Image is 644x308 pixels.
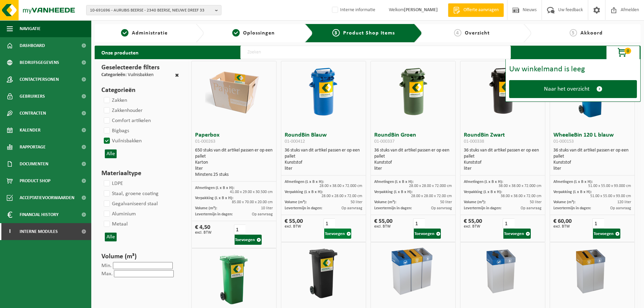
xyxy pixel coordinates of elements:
[440,200,452,204] span: 50 liter
[105,233,117,241] button: Alle
[102,219,128,229] label: Metaal
[503,218,514,229] input: 1
[374,139,395,144] span: 01-000337
[285,147,362,172] div: 36 stuks van dit artikel passen er op een pallet
[195,186,234,190] span: Afmetingen (L x B x H):
[509,65,637,73] div: Uw winkelmand is leeg
[195,224,212,235] div: € 4,50
[462,7,500,14] span: Offerte aanvragen
[409,184,452,188] span: 28.00 x 28.00 x 72.000 cm
[553,180,593,184] span: Afmetingen (L x B x H):
[285,180,324,184] span: Afmetingen (L x B x H):
[404,7,438,13] strong: [PERSON_NAME]
[553,147,631,172] div: 36 stuks van dit artikel passen er op een pallet
[101,72,125,77] span: Categorieën
[530,200,542,204] span: 50 liter
[610,206,631,210] span: Op aanvraag
[318,29,409,37] a: 3Product Shop Items
[102,189,159,199] label: Staal, groene coating
[102,209,136,219] label: Aluminium
[121,29,128,37] span: 1
[95,46,145,59] h2: Onze producten
[285,160,362,166] div: Kunststof
[474,242,531,300] img: 02-014087
[102,126,129,136] label: Bigbags
[20,172,50,189] span: Product Shop
[570,29,577,37] span: 5
[20,122,41,139] span: Kalender
[101,73,153,78] div: : Vuilnisbakken
[309,61,338,119] img: 01-000412
[374,224,392,229] span: excl. BTW
[195,147,273,178] div: 650 stuks van dit artikel passen er op een pallet
[101,63,179,73] h3: Geselecteerde filters
[86,5,221,15] button: 10-691696 - AURUBIS BEERSE - 2340 BEERSE, NIEUWE DREEF 33
[20,105,46,122] span: Contracten
[232,29,240,37] span: 2
[101,168,179,179] h3: Materiaaltype
[464,166,542,172] div: liter
[102,199,158,209] label: Gegalvaniseerd staal
[464,180,503,184] span: Afmetingen (L x B x H):
[503,229,530,239] button: Toevoegen
[454,29,461,37] span: 4
[413,218,425,229] input: 1
[102,136,142,146] label: Vuilnisbakken
[195,231,212,235] span: excl. BTW
[593,229,620,239] button: Toevoegen
[234,224,245,235] input: 1
[20,189,74,206] span: Acceptatievoorwaarden
[464,160,542,166] div: Kunststof
[464,218,482,229] div: € 55,00
[332,29,340,37] span: 3
[90,5,212,16] span: 10-691696 - AURUBIS BEERSE - 2340 BEERSE, NIEUWE DREEF 33
[535,29,637,37] a: 5Akkoord
[285,206,322,210] span: Levertermijn in dagen:
[374,166,452,172] div: liter
[285,200,307,204] span: Volume (m³):
[20,54,59,71] span: Bedrijfsgegevens
[101,85,179,95] h3: Categorieën
[464,206,501,210] span: Levertermijn in dagen:
[243,30,275,36] span: Oplossingen
[324,218,335,229] input: 1
[553,218,572,229] div: € 60,00
[553,132,631,146] h3: WheelieBin 120 L blauw
[544,86,590,93] span: Naar het overzicht
[464,224,482,229] span: excl. BTW
[606,46,640,59] button: 0
[553,206,591,210] span: Levertermijn in dagen:
[321,194,362,198] span: 28.00 x 28.00 x 72.00 cm
[464,147,542,172] div: 36 stuks van dit artikel passen er op een pallet
[553,190,592,194] span: Verpakking (L x B x H):
[521,206,542,210] span: Op aanvraag
[553,160,631,166] div: Kunststof
[240,46,511,59] input: Zoeken
[295,242,352,300] img: 01-000152
[285,132,362,146] h3: RoundBin Blauw
[588,184,631,188] span: 51.00 x 55.00 x 93.000 cm
[374,147,452,172] div: 36 stuks van dit artikel passen er op een pallet
[285,139,305,144] span: 01-000412
[285,218,303,229] div: € 55,00
[488,61,517,119] img: 01-000338
[235,235,262,245] button: Toevoegen
[102,95,127,105] label: Zakken
[102,116,151,126] label: Comfort artikelen
[20,20,41,37] span: Navigatie
[553,224,572,229] span: excl. BTW
[319,184,362,188] span: 28.00 x 38.00 x 72.000 cm
[195,166,273,172] div: liter
[448,3,504,17] a: Offerte aanvragen
[101,271,113,277] label: Max.
[580,30,603,36] span: Akkoord
[324,229,351,239] button: Toevoegen
[431,206,452,210] span: Op aanvraag
[399,61,428,119] img: 01-000337
[374,206,412,210] span: Levertermijn in dagen:
[464,200,486,204] span: Volume (m³):
[195,172,273,178] div: Minstens 25 stuks
[465,30,490,36] span: Overzicht
[195,212,233,216] span: Levertermijn in dagen:
[411,194,452,198] span: 28.00 x 28.00 x 72.00 cm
